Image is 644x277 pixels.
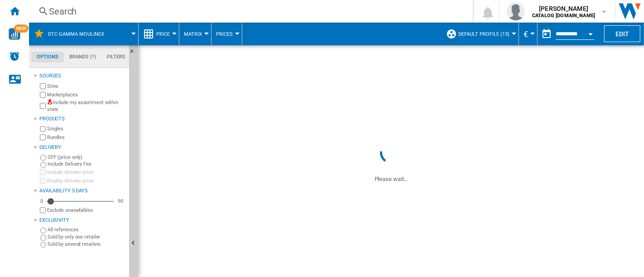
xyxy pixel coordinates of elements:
[9,28,20,40] img: wise-card.svg
[48,226,125,233] label: All references
[156,31,170,37] span: Price
[40,235,46,241] input: Sold by only one retailer
[216,23,237,45] button: Prices
[40,126,46,132] input: Singles
[48,154,125,161] label: OFF (price only)
[524,29,528,39] span: €
[39,72,125,80] div: Sources
[34,23,134,45] div: DTC GAMMA MOULINEX
[47,91,125,98] label: Marketplaces
[31,52,64,62] md-tab-item: Options
[48,234,125,240] label: Sold by only one retailer
[446,23,514,45] div: Default profile (13)
[538,25,556,43] button: md-calendar
[47,99,125,113] label: Include my assortment within stats
[14,24,29,33] span: NEW
[507,2,525,20] img: profile.jpg
[47,134,125,141] label: Bundles
[115,198,125,205] div: 90
[184,31,202,37] span: Matrix
[184,23,207,45] button: Matrix
[40,155,46,161] input: OFF (price only)
[524,23,533,45] button: €
[48,241,125,248] label: Sold by several retailers
[47,207,125,214] label: Exclude unavailables
[49,5,449,18] div: Search
[519,23,538,45] md-menu: Currency
[40,162,46,168] input: Include Delivery Fee
[101,52,131,62] md-tab-item: Filters
[458,23,514,45] button: Default profile (13)
[532,13,595,19] b: CATALOG [DOMAIN_NAME]
[47,197,114,206] md-slider: Availability
[39,187,125,195] div: Availability 5 Days
[64,52,101,62] md-tab-item: Brands (*)
[48,23,113,45] button: DTC GAMMA MOULINEX
[129,45,140,62] button: Hide
[40,178,46,184] input: Display delivery price
[375,176,408,182] ng-transclude: Please wait...
[38,198,45,205] div: 0
[47,125,125,132] label: Singles
[458,31,509,37] span: Default profile (13)
[47,83,125,90] label: Sites
[39,115,125,123] div: Products
[40,228,46,234] input: All references
[582,24,599,41] button: Open calendar
[216,31,233,37] span: Prices
[40,207,46,213] input: Display delivery price
[40,100,46,112] input: Include my assortment within stats
[39,217,125,224] div: Exclusivity
[532,4,595,13] span: [PERSON_NAME]
[40,169,46,175] input: Include delivery price
[47,169,125,176] label: Include delivery price
[48,161,125,167] label: Include Delivery Fee
[40,83,46,89] input: Sites
[143,23,174,45] div: Price
[47,99,53,105] img: mysite-not-bg-18x18.png
[604,25,640,42] button: Edit
[39,144,125,151] div: Delivery
[9,51,20,62] img: alerts-logo.svg
[156,23,174,45] button: Price
[47,177,125,184] label: Display delivery price
[40,242,46,248] input: Sold by several retailers
[40,134,46,140] input: Bundles
[48,31,104,37] span: DTC GAMMA MOULINEX
[40,92,46,98] input: Marketplaces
